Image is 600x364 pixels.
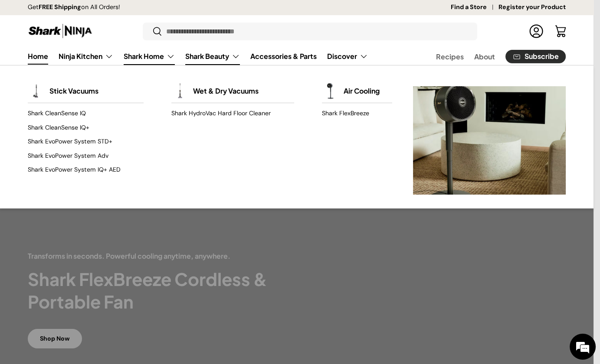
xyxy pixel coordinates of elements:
strong: FREE Shipping [39,3,81,11]
a: Recipes [436,48,464,65]
div: Chat with us now [45,49,146,60]
a: About [474,48,495,65]
img: Shark Ninja Philippines [28,23,93,39]
a: Accessories & Parts [250,48,317,65]
span: We're online! [50,109,120,197]
summary: Ninja Kitchen [53,48,118,65]
nav: Secondary [415,48,566,65]
span: Subscribe [525,53,559,60]
summary: Shark Beauty [180,48,245,65]
p: Get on All Orders! [28,3,120,12]
a: Home [28,48,48,65]
summary: Shark Home [118,48,180,65]
a: Register your Product [498,3,566,12]
textarea: Type your message and hit 'Enter' [4,237,165,267]
div: Minimize live chat window [142,4,163,25]
summary: Discover [322,48,373,65]
a: Find a Store [451,3,498,12]
nav: Primary [28,48,368,65]
a: Subscribe [505,50,566,63]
